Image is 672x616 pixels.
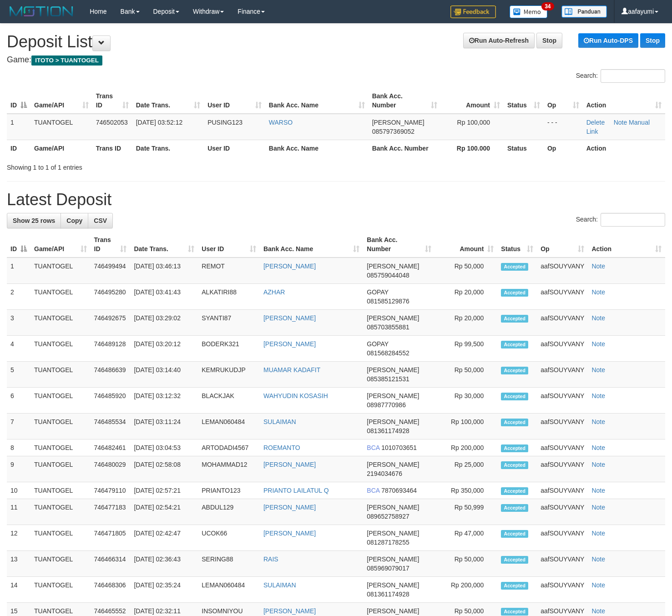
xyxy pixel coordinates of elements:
[435,388,497,414] td: Rp 30,000
[198,577,260,603] td: LEMAN060484
[591,314,605,322] a: Note
[591,530,605,537] a: Note
[7,456,30,482] td: 9
[363,232,435,258] th: Bank Acc. Number: activate to sort column ascending
[263,581,296,589] a: SULAIMAN
[367,591,409,598] span: Copy 081361174928 to clipboard
[7,232,30,258] th: ID: activate to sort column descending
[583,88,665,114] th: Action: activate to sort column ascending
[544,88,583,114] th: Op: activate to sort column ascending
[372,128,414,135] span: Copy 085797369052 to clipboard
[207,119,243,126] span: PUSING123
[435,336,497,362] td: Rp 99,500
[435,284,497,310] td: Rp 20,000
[537,456,588,482] td: aafSOUYVANY
[91,577,131,603] td: 746468306
[435,414,497,439] td: Rp 100,000
[367,487,379,494] span: BCA
[501,419,528,426] span: Accepted
[504,140,544,157] th: Status
[263,418,296,425] a: SULAIMAN
[7,577,30,603] td: 14
[30,551,91,577] td: TUANTOGEL
[30,114,92,140] td: TUANTOGEL
[31,56,102,66] span: ITOTO > TUANTOGEL
[198,551,260,577] td: SERING88
[367,530,419,537] span: [PERSON_NAME]
[537,525,588,551] td: aafSOUYVANY
[7,362,30,388] td: 5
[591,444,605,451] a: Note
[435,551,497,577] td: Rp 50,000
[263,607,316,615] a: [PERSON_NAME]
[367,513,409,520] span: Copy 089652758927 to clipboard
[463,33,535,48] a: Run Auto-Refresh
[198,499,260,525] td: ABDUL129
[30,439,91,456] td: TUANTOGEL
[537,499,588,525] td: aafSOUYVANY
[130,388,198,414] td: [DATE] 03:12:32
[263,288,285,296] a: AZHAR
[91,258,131,284] td: 746499494
[367,366,419,374] span: [PERSON_NAME]
[198,284,260,310] td: ALKATIRI88
[501,582,528,590] span: Accepted
[586,119,605,126] a: Delete
[130,439,198,456] td: [DATE] 03:04:53
[586,119,650,135] a: Manual Link
[367,418,419,425] span: [PERSON_NAME]
[198,456,260,482] td: MOHAMMAD12
[367,539,409,546] span: Copy 081287178255 to clipboard
[204,140,265,157] th: User ID
[91,499,131,525] td: 746477183
[367,314,419,322] span: [PERSON_NAME]
[591,581,605,589] a: Note
[537,388,588,414] td: aafSOUYVANY
[198,362,260,388] td: KEMRUKUDJP
[30,362,91,388] td: TUANTOGEL
[367,340,388,348] span: GOPAY
[198,310,260,336] td: SYANTI87
[91,388,131,414] td: 746485920
[591,504,605,511] a: Note
[457,119,490,126] span: Rp 100,000
[7,5,76,18] img: MOTION_logo.png
[588,232,665,258] th: Action: activate to sort column ascending
[198,336,260,362] td: BODERK321
[130,482,198,499] td: [DATE] 02:57:21
[130,414,198,439] td: [DATE] 03:11:24
[497,232,537,258] th: Status: activate to sort column ascending
[435,525,497,551] td: Rp 47,000
[66,217,82,224] span: Copy
[601,213,665,227] input: Search:
[591,288,605,296] a: Note
[591,555,605,563] a: Note
[263,504,316,511] a: [PERSON_NAME]
[7,33,665,51] h1: Deposit List
[367,444,379,451] span: BCA
[7,310,30,336] td: 3
[367,581,419,589] span: [PERSON_NAME]
[132,140,204,157] th: Date Trans.
[501,444,528,452] span: Accepted
[501,504,528,512] span: Accepted
[130,577,198,603] td: [DATE] 02:35:24
[591,607,605,615] a: Note
[367,288,388,296] span: GOPAY
[7,258,30,284] td: 1
[435,482,497,499] td: Rp 350,000
[92,88,132,114] th: Trans ID: activate to sort column ascending
[435,362,497,388] td: Rp 50,000
[537,439,588,456] td: aafSOUYVANY
[537,284,588,310] td: aafSOUYVANY
[91,310,131,336] td: 746492675
[561,5,607,18] img: panduan.png
[501,341,528,348] span: Accepted
[369,140,441,157] th: Bank Acc. Number
[263,263,316,270] a: [PERSON_NAME]
[591,340,605,348] a: Note
[61,213,88,228] a: Copy
[537,414,588,439] td: aafSOUYVANY
[88,213,113,228] a: CSV
[367,565,409,572] span: Copy 085969079017 to clipboard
